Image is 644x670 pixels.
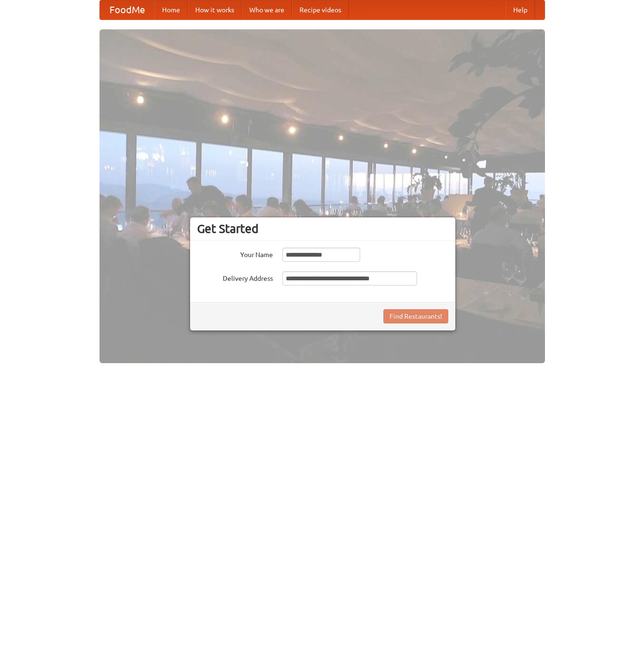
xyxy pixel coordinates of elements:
[292,0,349,19] a: Recipe videos
[197,222,448,236] h3: Get Started
[506,0,535,19] a: Help
[188,0,242,19] a: How it works
[154,0,188,19] a: Home
[100,0,154,19] a: FoodMe
[197,271,273,283] label: Delivery Address
[242,0,292,19] a: Who we are
[383,309,448,323] button: Find Restaurants!
[197,248,273,259] label: Your Name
